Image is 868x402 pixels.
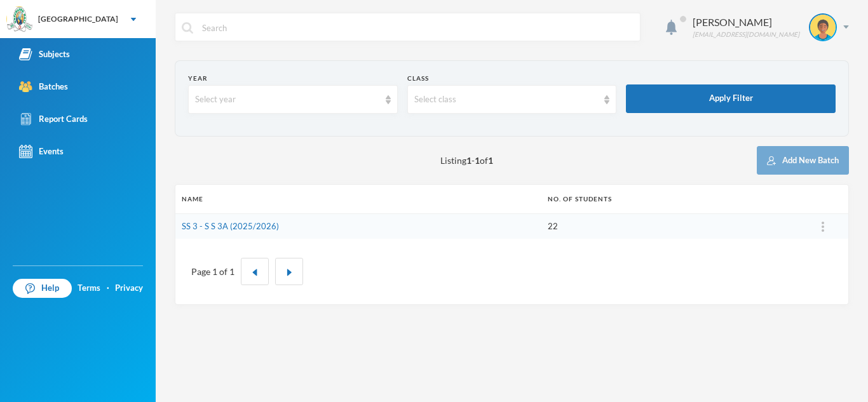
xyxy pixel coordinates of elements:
a: Help [13,279,72,298]
div: Select year [195,93,379,106]
div: Select class [414,93,599,106]
button: Add New Batch [757,146,849,175]
div: Class [407,74,617,83]
div: Subjects [19,48,70,61]
div: [GEOGRAPHIC_DATA] [38,13,118,25]
img: logo [7,7,32,32]
span: Listing - of [440,154,493,167]
button: Apply Filter [626,84,836,113]
div: · [107,282,109,295]
b: 1 [475,155,480,166]
div: Report Cards [19,112,88,126]
a: Terms [78,282,100,295]
b: 1 [466,155,471,166]
div: Page 1 of 1 [191,265,234,278]
td: 22 [541,213,797,239]
a: SS 3 - S S 3A (2025/2026) [182,221,279,231]
div: [EMAIL_ADDRESS][DOMAIN_NAME] [693,30,799,39]
th: No. of students [541,185,797,213]
b: 1 [488,155,493,166]
img: STUDENT [810,15,836,40]
div: Events [19,145,64,158]
a: Privacy [115,282,143,295]
th: Name [175,185,541,213]
input: Search [201,13,634,42]
div: Year [188,74,398,83]
div: [PERSON_NAME] [693,15,799,30]
div: Batches [19,80,68,93]
img: search [182,22,193,34]
img: ... [822,222,824,232]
